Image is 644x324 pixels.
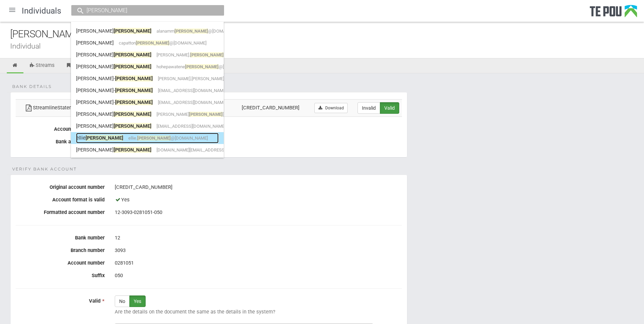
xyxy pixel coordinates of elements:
a: ellie[PERSON_NAME]ellie.[PERSON_NAME]@[DOMAIN_NAME] [76,133,219,143]
span: [DOMAIN_NAME][EMAIL_ADDRESS][DOMAIN_NAME] [157,147,258,152]
div: [PERSON_NAME] [10,27,644,41]
label: No [115,295,130,307]
span: [PERSON_NAME] [190,52,224,57]
span: [PERSON_NAME] [174,29,208,34]
span: [PERSON_NAME] [185,64,219,69]
a: Streams [24,58,60,73]
div: 0281051 [115,257,402,269]
span: [PERSON_NAME] [114,52,151,58]
label: Branch number [11,245,110,253]
label: Account number [11,257,110,266]
div: 12-3093-0281051-050 [115,207,402,218]
span: [PERSON_NAME] [114,123,151,129]
td: StreamlineStatement19Jul250123093002810510050MISSMGMIDDLEMASS (1).pdf [22,99,239,116]
span: [PERSON_NAME] [114,28,151,34]
span: [EMAIL_ADDRESS][DOMAIN_NAME] [157,124,225,129]
span: Valid [89,298,100,304]
a: [PERSON_NAME]-[PERSON_NAME][PERSON_NAME].[PERSON_NAME]-@[DOMAIN_NAME] [76,73,219,84]
label: Valid [380,102,399,114]
label: Suffix [11,270,110,278]
span: [PERSON_NAME] [115,99,153,105]
span: [EMAIL_ADDRESS][DOMAIN_NAME] [158,88,227,93]
span: [PERSON_NAME] [115,75,153,82]
a: [PERSON_NAME][PERSON_NAME]alanamm[PERSON_NAME]@[DOMAIN_NAME] [76,26,219,36]
span: [PERSON_NAME] [136,40,169,46]
a: [PERSON_NAME][PERSON_NAME][EMAIL_ADDRESS][DOMAIN_NAME] [76,121,219,131]
a: [PERSON_NAME]-[PERSON_NAME][EMAIL_ADDRESS][DOMAIN_NAME] [76,97,219,108]
span: Bank details [12,84,52,90]
div: 12 [115,232,402,244]
a: [PERSON_NAME][PERSON_NAME][PERSON_NAME].[PERSON_NAME]@[DOMAIN_NAME] [76,50,219,60]
a: [PERSON_NAME][PERSON_NAME][DOMAIN_NAME][EMAIL_ADDRESS][DOMAIN_NAME] [76,145,219,155]
div: Individual [10,42,644,50]
span: ellie. @[DOMAIN_NAME] [128,136,208,141]
span: [PERSON_NAME] [114,64,151,70]
span: [PERSON_NAME] [EMAIL_ADDRESS][DOMAIN_NAME] [157,112,292,117]
label: Original account number [11,182,110,190]
div: 050 [115,270,402,282]
span: hohepawatene @[DOMAIN_NAME] [157,64,256,69]
span: [PERSON_NAME] [114,147,151,153]
a: [PERSON_NAME]capatton[PERSON_NAME]@[DOMAIN_NAME] [76,38,219,48]
p: Are the details on the document the same as the details in the system? [115,309,402,315]
div: [CREDIT_CARD_NUMBER] [115,182,402,193]
span: Verify Bank Account [12,166,77,172]
div: M G MIDDLEMASS [115,124,402,135]
label: Bank account number [11,136,110,145]
a: Download [314,103,347,113]
span: alanamm @[DOMAIN_NAME] [157,29,245,34]
span: [EMAIL_ADDRESS][DOMAIN_NAME] [158,100,227,105]
label: Formatted account number [11,207,110,215]
label: Account format is valid [11,194,110,203]
div: [CREDIT_CARD_NUMBER] [115,136,402,148]
div: 3093 [115,245,402,256]
a: [PERSON_NAME][PERSON_NAME]hohepawatene[PERSON_NAME]@[DOMAIN_NAME] [76,61,219,72]
a: [PERSON_NAME] [76,157,219,167]
a: [PERSON_NAME]-[PERSON_NAME][EMAIL_ADDRESS][DOMAIN_NAME] [76,85,219,96]
input: Search [85,7,204,14]
span: [PERSON_NAME] [114,111,151,117]
span: [PERSON_NAME] [189,112,223,117]
span: [PERSON_NAME] [86,135,123,141]
span: [PERSON_NAME] [137,136,171,141]
span: [PERSON_NAME]. @[DOMAIN_NAME] [157,52,261,57]
span: [PERSON_NAME] [115,87,153,93]
div: Yes [115,194,402,206]
td: [CREDIT_CARD_NUMBER] [239,99,308,116]
span: capatton @[DOMAIN_NAME] [119,40,206,46]
span: [PERSON_NAME].[PERSON_NAME]- @[DOMAIN_NAME] [158,76,296,81]
label: Yes [129,295,146,307]
label: Bank number [11,232,110,241]
a: Applications [60,58,105,73]
a: [PERSON_NAME][PERSON_NAME][PERSON_NAME][PERSON_NAME][EMAIL_ADDRESS][DOMAIN_NAME] [76,109,219,120]
label: Invalid [357,102,380,114]
label: Account holders name [11,124,110,132]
